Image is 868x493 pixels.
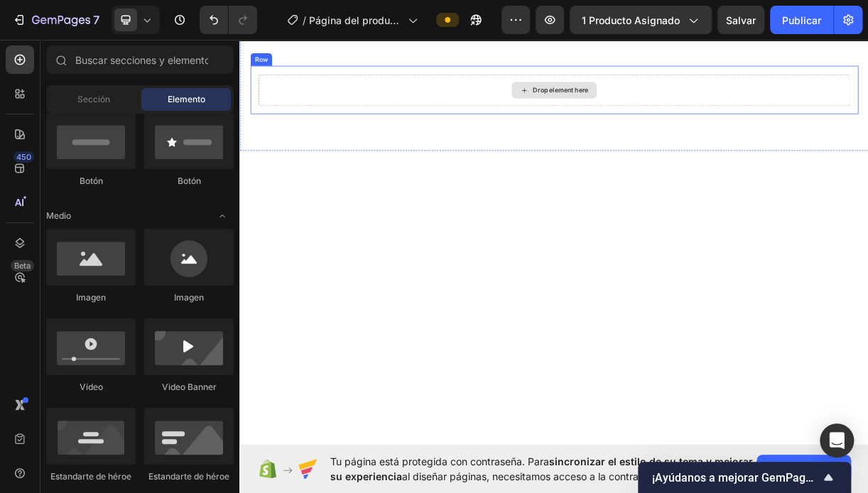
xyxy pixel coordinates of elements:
[309,13,402,28] span: Página del producto - 3 de [PERSON_NAME], 12:00:49
[397,72,472,83] div: Drop element here
[726,14,756,26] span: Salvar
[239,33,868,451] iframe: Design area
[303,13,306,28] span: /
[6,6,106,34] button: 7
[820,423,854,457] div: Abra Intercom Messenger
[11,260,34,271] div: Beta
[756,455,851,483] button: Permitir acceso
[46,45,234,74] input: Buscar secciones y elementos
[46,381,136,394] div: Vídeo
[570,6,712,34] button: 1 producto asignado
[13,151,34,163] div: 450
[144,470,234,483] div: Estandarte de héroe
[652,471,820,484] span: ¡Ayúdanos a mejorar GemPages!
[46,470,136,483] div: Estandarte de héroe
[330,454,756,484] span: Tu página está protegida con contraseña. Para al diseñar páginas, necesitamos acceso a la contras...
[77,93,110,106] span: Sección
[93,11,99,28] p: 7
[168,93,205,106] span: Elemento
[46,175,136,188] div: Botón
[770,6,833,34] button: Publicar
[17,30,40,43] div: Row
[144,291,234,304] div: Imagen
[782,13,821,28] font: Publicar
[144,381,234,394] div: Video Banner
[582,13,680,28] span: 1 producto asignado
[717,6,764,34] button: Salvar
[200,6,257,34] div: Deshacer/Rehacer
[46,210,71,222] span: Medio
[46,291,136,304] div: Imagen
[652,469,837,486] button: Mostrar encuesta - ¡Ayúdanos a mejorar las GemPages!
[211,205,234,227] span: Alternar abierto
[144,175,234,188] div: Botón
